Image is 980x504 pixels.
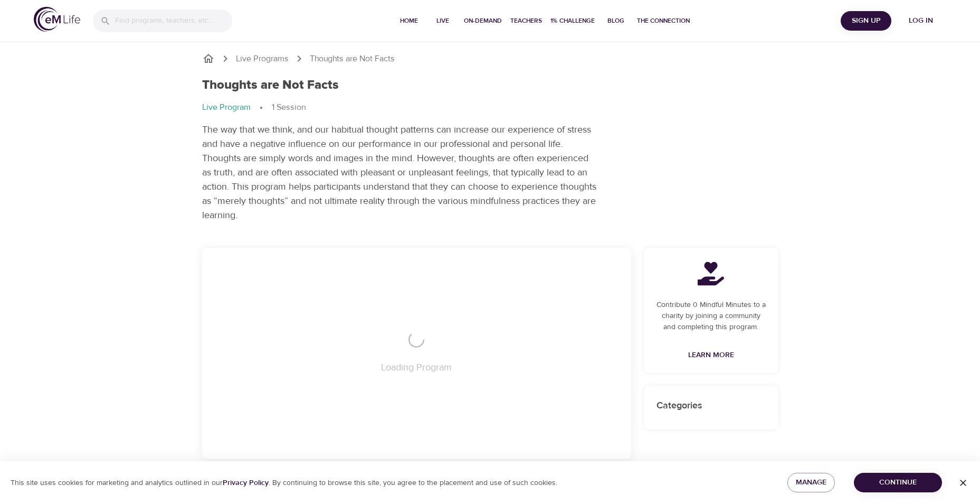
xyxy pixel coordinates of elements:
[603,15,629,26] span: Blog
[854,473,942,492] button: Continue
[845,14,887,27] span: Sign Up
[202,101,251,114] p: Live Program
[202,78,339,93] h1: Thoughts are Not Facts
[115,10,232,32] input: Find programs, teachers, etc...
[656,300,766,333] p: Contribute 0 Mindful Minutes to a charity by joining a community and completing this program.
[236,53,289,65] a: Live Programs
[787,473,835,492] button: Manage
[896,11,946,31] button: Log in
[510,15,542,26] span: Teachers
[202,101,778,114] nav: breadcrumb
[841,11,891,31] button: Sign Up
[223,478,269,488] a: Privacy Policy
[862,476,934,489] span: Continue
[430,15,455,26] span: Live
[637,15,690,26] span: The Connection
[202,123,598,222] p: The way that we think, and our habitual thought patterns can increase our experience of stress an...
[34,7,80,32] img: logo
[550,15,595,26] span: 1% Challenge
[688,349,734,362] span: Learn More
[310,53,395,65] p: Thoughts are Not Facts
[202,52,778,65] nav: breadcrumb
[272,101,306,114] p: 1 Session
[900,14,942,27] span: Log in
[381,360,452,375] p: Loading Program
[796,476,826,489] span: Manage
[464,15,502,26] span: On-Demand
[396,15,422,26] span: Home
[684,346,738,365] a: Learn More
[656,398,766,413] p: Categories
